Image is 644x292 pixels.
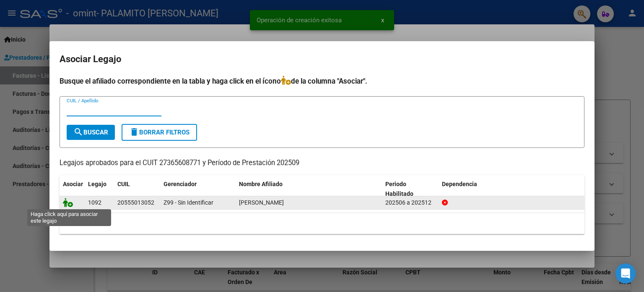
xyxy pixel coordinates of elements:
span: Nombre Afiliado [239,181,283,187]
datatable-header-cell: CUIL [114,175,160,203]
span: 1092 [88,199,101,206]
datatable-header-cell: Periodo Habilitado [382,175,439,203]
button: Buscar [67,125,115,140]
div: 20555013052 [117,198,154,208]
datatable-header-cell: Dependencia [439,175,585,203]
span: Periodo Habilitado [385,181,413,197]
div: 1 registros [60,213,584,234]
span: CUIL [117,181,130,187]
span: Borrar Filtros [129,129,190,136]
button: Borrar Filtros [122,124,197,141]
h2: Asociar Legajo [60,51,584,67]
mat-icon: delete [129,127,139,137]
span: Dependencia [442,181,477,187]
datatable-header-cell: Legajo [85,175,114,203]
div: 202506 a 202512 [385,198,435,208]
datatable-header-cell: Nombre Afiliado [236,175,382,203]
h4: Busque el afiliado correspondiente en la tabla y haga click en el ícono de la columna "Asociar". [60,76,584,87]
span: Buscar [73,129,108,136]
span: Z99 - Sin Identificar [164,199,213,206]
span: Asociar [63,181,83,187]
span: Gerenciador [164,181,197,187]
div: Open Intercom Messenger [615,263,636,284]
p: Legajos aprobados para el CUIT 27365608771 y Período de Prestación 202509 [60,158,584,168]
span: BARRIOS AGUSTIN NICOLAS [239,199,284,206]
mat-icon: search [73,127,83,137]
span: Legajo [88,181,106,187]
datatable-header-cell: Gerenciador [160,175,236,203]
datatable-header-cell: Asociar [60,175,85,203]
